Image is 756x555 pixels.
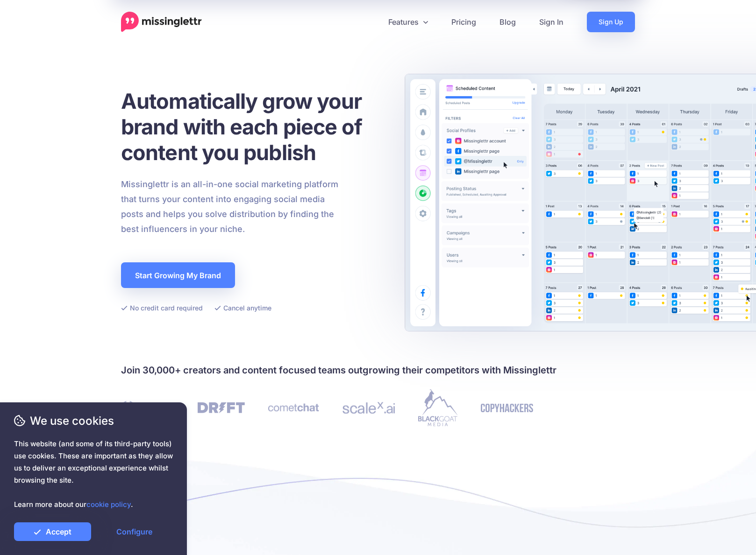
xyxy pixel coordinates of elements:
a: Features [377,12,440,32]
a: Sign Up [587,12,635,32]
h4: Join 30,000+ creators and content focused teams outgrowing their competitors with Missinglettr [121,363,635,378]
a: Sign In [528,12,575,32]
a: Configure [96,522,173,541]
li: Cancel anytime [214,302,271,314]
li: No credit card required [121,302,203,314]
a: Start Growing My Brand [121,262,235,288]
a: Blog [488,12,528,32]
h1: Automatically grow your brand with each piece of content you publish [121,88,385,165]
a: Pricing [440,12,488,32]
span: We use cookies [14,413,173,429]
span: This website (and some of its third-party tools) use cookies. These are important as they allow u... [14,438,173,511]
p: Missinglettr is an all-in-one social marketing platform that turns your content into engaging soc... [121,177,339,237]
a: Home [121,12,202,32]
a: Accept [14,522,91,541]
a: cookie policy [86,500,131,509]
